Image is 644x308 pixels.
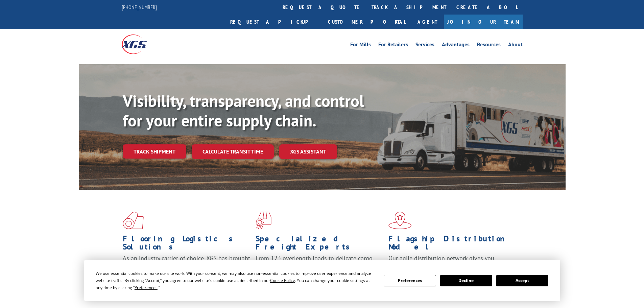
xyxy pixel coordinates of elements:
[123,90,364,131] b: Visibility, transparency, and control for your entire supply chain.
[442,42,470,49] a: Advantages
[477,42,501,49] a: Resources
[123,144,186,159] a: Track shipment
[388,212,412,229] img: xgs-icon-flagship-distribution-model-red
[384,275,436,286] button: Preferences
[388,235,516,254] h1: Flagship Distribution Model
[123,254,250,278] span: As an industry carrier of choice, XGS has brought innovation and dedication to flooring logistics...
[350,42,371,49] a: For Mills
[378,42,408,49] a: For Retailers
[508,42,523,49] a: About
[323,15,411,29] a: Customer Portal
[496,275,548,286] button: Accept
[256,212,271,229] img: xgs-icon-focused-on-flooring-red
[256,254,383,284] p: From 123 overlength loads to delicate cargo, our experienced staff knows the best way to move you...
[440,275,492,286] button: Decline
[96,270,376,291] div: We use essential cookies to make our site work. With your consent, we may also use non-essential ...
[123,235,251,254] h1: Flooring Logistics Solutions
[135,285,158,290] span: Preferences
[123,212,144,229] img: xgs-icon-total-supply-chain-intelligence-red
[84,260,560,301] div: Cookie Consent Prompt
[192,144,274,159] a: Calculate transit time
[411,15,444,29] a: Agent
[122,4,157,10] a: [PHONE_NUMBER]
[444,15,523,29] a: Join Our Team
[415,42,434,49] a: Services
[388,254,513,270] span: Our agile distribution network gives you nationwide inventory management on demand.
[279,144,337,159] a: XGS ASSISTANT
[225,15,323,29] a: Request a pickup
[256,235,383,254] h1: Specialized Freight Experts
[270,278,295,283] span: Cookie Policy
